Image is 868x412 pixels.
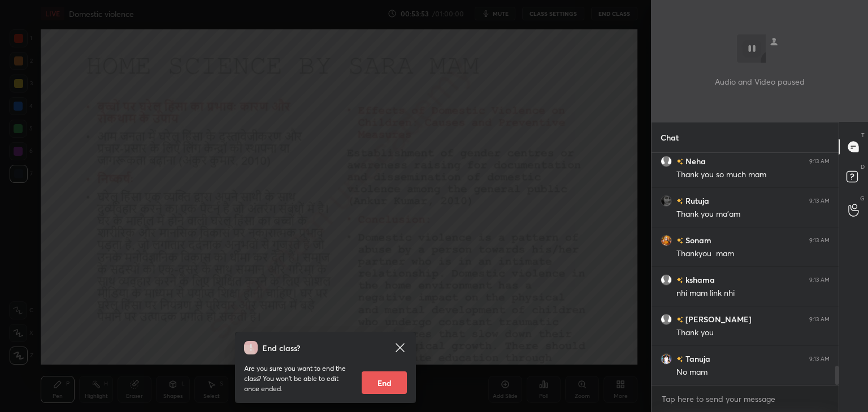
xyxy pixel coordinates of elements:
[809,356,830,362] div: 9:13 AM
[661,353,672,365] img: 3
[809,198,830,204] div: 9:13 AM
[676,159,683,165] img: no-rating-badge.077c3623.svg
[661,156,672,167] img: default.png
[676,209,830,220] div: Thank you ma'am
[661,274,672,286] img: default.png
[715,76,805,87] p: Audio and Video paused
[861,163,865,171] p: D
[676,327,830,339] div: Thank you
[652,122,688,152] p: Chat
[676,356,683,362] img: no-rating-badge.077c3623.svg
[661,195,672,207] img: 3
[676,288,830,299] div: nhi mam link nhi
[683,234,711,246] h6: Sonam
[262,342,300,354] h4: End class?
[362,371,407,394] button: End
[676,277,683,283] img: no-rating-badge.077c3623.svg
[676,317,683,323] img: no-rating-badge.077c3623.svg
[676,238,683,244] img: no-rating-badge.077c3623.svg
[661,314,672,325] img: default.png
[676,367,830,378] div: No mam
[683,313,752,325] h6: [PERSON_NAME]
[860,194,865,203] p: G
[652,153,839,385] div: grid
[809,277,830,283] div: 9:13 AM
[676,198,683,204] img: no-rating-badge.077c3623.svg
[676,248,830,260] div: Thankyou mam
[683,155,706,167] h6: Neha
[683,274,715,286] h6: kshama
[861,131,865,139] p: T
[809,158,830,165] div: 9:13 AM
[683,195,709,207] h6: Rutuja
[683,353,710,365] h6: Tanuja
[676,169,830,181] div: Thank you so much mam
[809,237,830,244] div: 9:13 AM
[244,363,353,394] p: Are you sure you want to end the class? You won’t be able to edit once ended.
[661,235,672,246] img: 3
[809,316,830,323] div: 9:13 AM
